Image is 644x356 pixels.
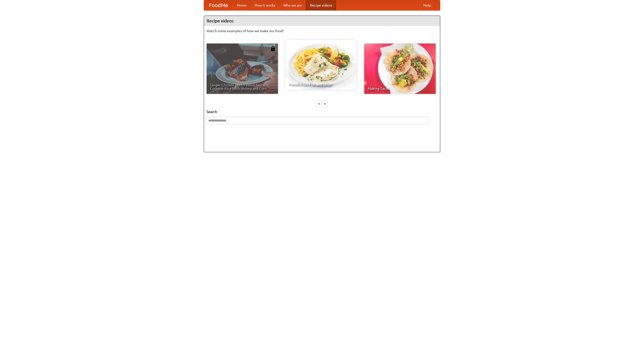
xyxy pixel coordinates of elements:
img: 483408.png [270,46,275,51]
h5: Search [207,109,437,114]
a: How it works [251,0,279,10]
div: « [317,100,321,107]
h4: Recipe videos [204,16,440,26]
a: Who we are [279,0,306,10]
a: Making Tacos [364,44,436,94]
p: Watch some examples of how we make our food! [207,28,437,33]
a: Help [419,0,435,10]
span: Making Tacos [368,87,432,90]
a: FoodMe [204,0,233,10]
a: French Fries Fish and Chips [285,39,357,90]
div: » [323,100,327,107]
a: Home [233,0,251,10]
a: Recipe videos [306,0,336,10]
span: French Fries Fish and Chips [289,83,353,86]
